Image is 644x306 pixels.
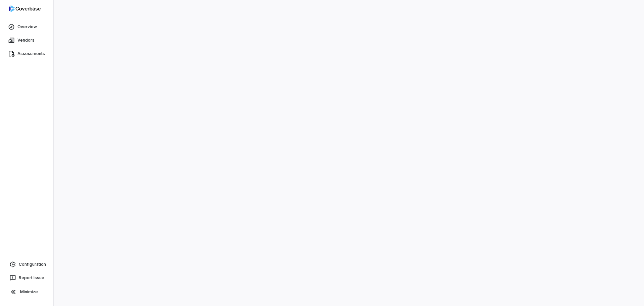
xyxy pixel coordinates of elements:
[9,5,41,12] img: logo-D7KZi-bG.svg
[1,21,52,33] a: Overview
[3,258,51,270] a: Configuration
[3,272,51,284] button: Report Issue
[1,48,52,60] a: Assessments
[3,285,51,299] button: Minimize
[1,34,52,46] a: Vendors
